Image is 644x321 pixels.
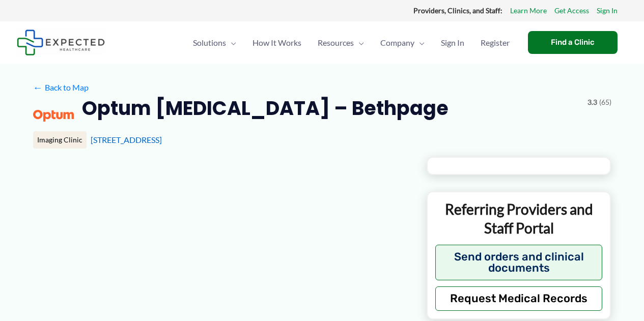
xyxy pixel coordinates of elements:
[380,25,414,61] span: Company
[587,96,597,109] span: 3.3
[435,286,603,311] button: Request Medical Records
[33,80,89,95] a: ←Back to Map
[244,25,310,61] a: How It Works
[441,25,464,61] span: Sign In
[318,25,354,61] span: Resources
[82,96,449,121] h2: Optum [MEDICAL_DATA] – Bethpage
[435,200,603,237] p: Referring Providers and Staff Portal
[554,4,589,17] a: Get Access
[226,25,236,61] span: Menu Toggle
[310,25,372,61] a: ResourcesMenu Toggle
[528,31,618,54] a: Find a Clinic
[193,25,226,61] span: Solutions
[33,82,43,92] span: ←
[185,25,244,61] a: SolutionsMenu Toggle
[472,25,518,61] a: Register
[599,96,611,109] span: (65)
[17,30,105,55] img: Expected Healthcare Logo - side, dark font, small
[185,25,518,61] nav: Primary Site Navigation
[597,4,618,17] a: Sign In
[413,6,502,15] strong: Providers, Clinics, and Staff:
[481,25,510,61] span: Register
[435,245,603,280] button: Send orders and clinical documents
[91,135,162,144] a: [STREET_ADDRESS]
[33,131,87,149] div: Imaging Clinic
[510,4,547,17] a: Learn More
[354,25,364,61] span: Menu Toggle
[372,25,433,61] a: CompanyMenu Toggle
[414,25,425,61] span: Menu Toggle
[253,25,301,61] span: How It Works
[433,25,472,61] a: Sign In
